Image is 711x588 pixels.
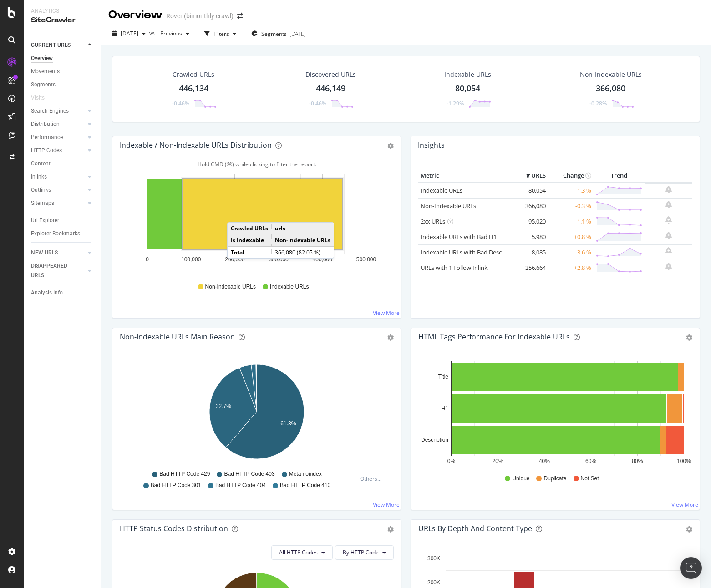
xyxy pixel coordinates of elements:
[205,283,256,291] span: Non-Indexable URLs
[269,256,289,263] text: 300,000
[356,256,376,263] text: 500,000
[418,169,512,183] th: Metric
[585,458,596,464] text: 60%
[270,283,309,291] span: Indexable URLs
[581,475,599,483] span: Not Set
[31,120,60,129] div: Distribution
[31,248,58,258] div: NEW URLS
[665,186,672,193] div: bell-plus
[493,458,503,464] text: 20%
[548,214,594,229] td: -1.1 %
[427,579,440,586] text: 200K
[31,172,47,182] div: Inlinks
[418,332,570,341] div: HTML Tags Performance for Indexable URLs
[279,548,318,556] span: All HTTP Codes
[31,146,62,155] div: HTTP Codes
[421,202,476,210] a: Non-Indexable URLs
[512,169,548,183] th: # URLS
[248,26,310,41] button: Segments[DATE]
[120,169,394,274] svg: A chart.
[31,106,85,116] a: Search Engines
[31,229,80,239] div: Explorer Bookmarks
[159,470,210,478] span: Bad HTTP Code 429
[309,100,326,107] div: -0.46%
[213,30,229,38] div: Filters
[421,264,488,272] a: URLs with 1 Follow Inlink
[157,30,182,37] span: Previous
[151,482,201,489] span: Bad HTTP Code 301
[31,15,93,25] div: SiteCrawler
[31,159,94,169] a: Content
[31,80,94,90] a: Segments
[677,458,691,464] text: 100%
[31,146,85,155] a: HTTP Codes
[228,246,272,258] td: Total
[671,501,698,508] a: View More
[438,374,449,380] text: Title
[31,261,77,280] div: DISAPPEARED URLS
[31,216,59,225] div: Url Explorer
[120,524,228,533] div: HTTP Status Codes Distribution
[360,475,386,483] div: Others...
[31,248,85,258] a: NEW URLS
[548,229,594,244] td: +0.8 %
[31,7,93,15] div: Analytics
[31,106,69,116] div: Search Engines
[31,229,94,239] a: Explorer Bookmarks
[272,246,334,258] td: 366,080 (82.05 %)
[31,54,53,63] div: Overview
[225,256,245,263] text: 200,000
[120,361,394,466] svg: A chart.
[512,214,548,229] td: 95,020
[237,13,243,19] div: arrow-right-arrow-left
[512,475,529,483] span: Unique
[157,26,193,41] button: Previous
[387,143,394,149] div: gear
[548,260,594,275] td: +2.8 %
[539,458,550,464] text: 40%
[686,526,692,533] div: gear
[418,361,692,466] svg: A chart.
[31,199,85,208] a: Sitemaps
[201,26,240,41] button: Filters
[373,309,400,317] a: View More
[228,223,272,234] td: Crawled URLs
[272,234,334,247] td: Non-Indexable URLs
[442,405,449,412] text: H1
[31,133,85,142] a: Performance
[31,67,60,76] div: Movements
[313,256,333,263] text: 400,000
[31,40,71,50] div: CURRENT URLS
[31,288,94,298] a: Analysis Info
[120,332,235,341] div: Non-Indexable URLs Main Reason
[596,83,625,95] div: 366,080
[665,263,672,270] div: bell-plus
[447,458,456,464] text: 0%
[421,233,497,241] a: Indexable URLs with Bad H1
[31,172,85,182] a: Inlinks
[512,183,548,199] td: 80,054
[280,482,330,489] span: Bad HTTP Code 410
[548,183,594,199] td: -1.3 %
[512,229,548,244] td: 5,980
[665,201,672,208] div: bell-plus
[31,185,51,195] div: Outlinks
[120,140,272,149] div: Indexable / Non-Indexable URLs Distribution
[31,199,54,208] div: Sitemaps
[686,334,692,341] div: gear
[632,458,643,464] text: 80%
[680,557,702,579] div: Open Intercom Messenger
[272,223,334,234] td: urls
[421,248,520,256] a: Indexable URLs with Bad Description
[31,80,56,90] div: Segments
[31,120,85,129] a: Distribution
[665,247,672,254] div: bell-plus
[418,524,532,533] div: URLs by Depth and Content Type
[548,169,594,183] th: Change
[589,100,607,107] div: -0.28%
[305,70,356,79] div: Discovered URLs
[172,100,189,107] div: -0.46%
